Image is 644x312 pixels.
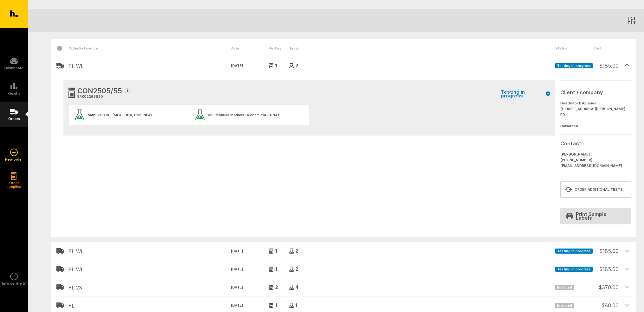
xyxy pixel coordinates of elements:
span: Invoiced [555,303,574,308]
div: Pottles [269,39,289,57]
time: [DATE] [231,249,269,254]
span: 1 [125,88,130,93]
span: 2 [274,285,278,289]
div: Date [231,39,269,57]
div: Tests [289,39,555,57]
span: Testing in progress [555,249,593,254]
h2: FL WL [68,249,231,254]
time: [DATE] [231,267,269,272]
h3: Client / company [560,89,629,96]
div: ERK02265620 [77,94,130,100]
div: $ 185.00 [593,242,619,255]
div: MPI Mānuka Markers (4 chemical + DNA) [208,113,279,117]
h2: FL 23 [68,285,231,290]
div: Cost [593,39,619,57]
header: FL 23[DATE]24Invoiced$370.00 [51,278,636,296]
h5: Info centre [2,282,26,285]
h3: Contact [560,140,629,147]
span: 1 [274,303,277,307]
div: Status [555,39,593,57]
h2: FL WL [68,267,231,272]
span: 2 [294,249,298,253]
span: CON2505/55 [77,86,122,97]
a: Print Sample Labels [560,208,631,224]
h2: FL WL [68,63,231,69]
span: 4 [294,285,299,289]
span: Testing in progress [501,90,550,98]
span: Testing in progress [555,63,593,68]
h5: Orders [8,117,20,121]
address: Heathstock Apiaries [STREET_ADDRESS][PERSON_NAME] RD 1 Hawarden [560,99,629,129]
header: FL WL[DATE]12Testing in progress$185.00 [51,260,636,278]
span: Testing in progress [555,267,593,272]
button: Order additional tests [560,181,631,198]
div: Mānuka 3 in 1 (MGO, DHA, HMF, NPA) [88,113,152,117]
div: $ 185.00 [593,57,619,70]
time: [DATE] [231,303,269,309]
h5: Results [8,91,21,95]
span: 2 [294,267,298,271]
time: [DATE] [231,285,269,290]
header: FL WL[DATE]12Testing in progress$185.00 [51,242,636,260]
div: $ 80.00 [593,296,619,309]
span: 1 [274,249,277,253]
span: 2 [294,64,298,68]
div: $ 370.00 [593,278,619,291]
span: 1 [294,303,298,307]
span: 1 [274,267,277,271]
span: 1 [274,64,277,68]
h5: New order [5,157,23,161]
span: Invoiced [555,285,574,290]
h5: Order supplies [4,181,23,189]
h2: FL [68,303,231,309]
div: [PERSON_NAME] [PHONE_NUMBER] [EMAIL_ADDRESS][DOMAIN_NAME] [560,150,629,169]
div: $ 185.00 [593,260,619,273]
div: Order Reference [68,39,231,57]
h5: Dashboard [4,66,23,70]
header: FL WL[DATE]12Testing in progress$185.00 [51,57,636,75]
time: [DATE] [231,63,269,69]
